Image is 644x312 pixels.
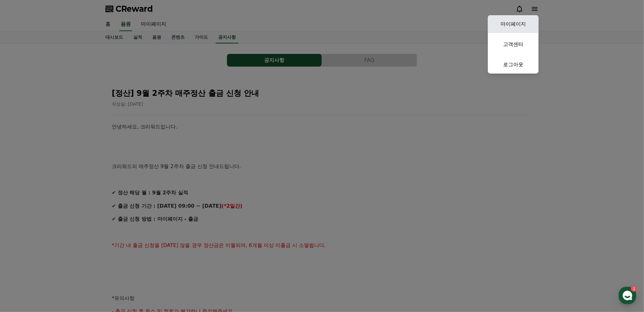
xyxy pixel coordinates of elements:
a: 로그아웃 [488,56,539,74]
a: 마이페이지 [488,15,539,33]
a: 설정 [82,201,122,217]
span: 홈 [20,211,24,216]
button: 마이페이지 고객센터 로그아웃 [488,15,539,74]
a: 고객센터 [488,36,539,53]
a: 1대화 [42,201,82,217]
span: 설정 [98,211,105,216]
a: 홈 [2,201,42,217]
span: 대화 [58,211,66,216]
span: 1 [64,201,66,206]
